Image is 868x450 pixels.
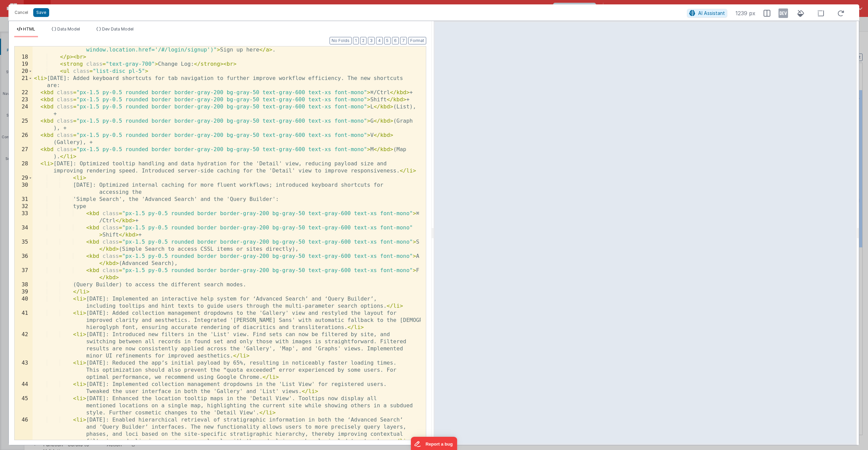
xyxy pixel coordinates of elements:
span: Dev Data Model [102,26,134,32]
span: 1239 px [735,9,755,17]
span: Data Model [57,26,80,32]
div: 29 [15,175,33,182]
div: 36 [15,253,33,267]
div: 43 [15,360,33,381]
div: 22 [15,89,33,96]
div: 25 [15,118,33,132]
div: 45 [15,395,33,416]
div: 23 [15,96,33,103]
div: 20 [15,68,33,75]
div: 28 [15,160,33,175]
div: 31 [15,196,33,203]
button: 2 [360,37,367,44]
div: 30 [15,182,33,196]
div: 21 [15,75,33,89]
div: 26 [15,132,33,146]
div: 27 [15,146,33,160]
div: 41 [15,310,33,331]
button: 7 [400,37,407,44]
div: 24 [15,103,33,118]
button: Cancel [11,8,32,17]
button: 5 [384,37,391,44]
button: AI Assistant [687,9,727,18]
button: 4 [376,37,383,44]
div: 19 [15,61,33,68]
div: 42 [15,331,33,360]
button: Save [33,8,49,17]
div: 39 [15,288,33,295]
div: 32 [15,203,33,210]
button: No Folds [330,37,352,44]
div: 44 [15,381,33,395]
div: 38 [15,281,33,288]
div: 37 [15,267,33,281]
button: 6 [392,37,399,44]
div: 46 [15,416,33,445]
span: HTML [23,26,35,32]
button: 3 [368,37,375,44]
div: 34 [15,224,33,239]
button: 1 [353,37,359,44]
div: 33 [15,210,33,224]
button: Format [408,37,426,44]
div: 35 [15,239,33,253]
span: AI Assistant [698,10,725,16]
div: 18 [15,54,33,61]
div: 40 [15,295,33,310]
div: 17 [15,39,33,54]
